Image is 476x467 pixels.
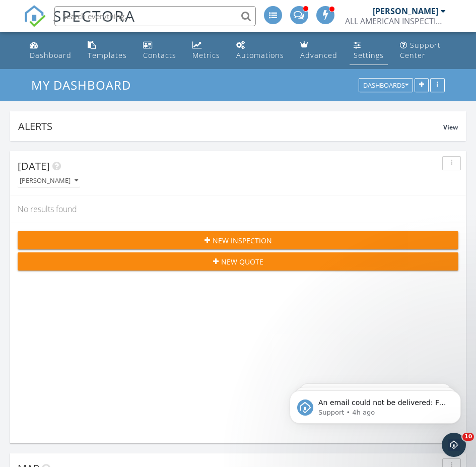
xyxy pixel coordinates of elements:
iframe: Intercom live chat [442,433,466,457]
div: Advanced [300,50,337,60]
a: My Dashboard [31,77,140,93]
div: Automations [236,50,284,60]
div: [PERSON_NAME] [373,6,438,16]
button: New Inspection [18,231,458,249]
a: Automations (Advanced) [232,36,288,65]
span: [DATE] [18,159,50,173]
button: New Quote [18,252,458,271]
div: Metrics [192,50,220,60]
a: Contacts [139,36,180,65]
a: Advanced [296,36,342,65]
div: Alerts [18,119,443,133]
div: ALL AMERICAN INSPECTION SERVICES [345,16,446,26]
a: Templates [84,36,131,65]
span: 10 [462,433,474,441]
a: SPECTORA [24,14,135,35]
a: Support Center [396,36,450,65]
button: [PERSON_NAME] [18,174,80,188]
div: Support Center [400,40,441,60]
button: Dashboards [359,79,413,93]
div: Contacts [143,50,176,60]
div: No results found [10,195,466,223]
div: Dashboard [30,50,72,60]
span: View [443,123,458,131]
span: New Inspection [213,235,272,246]
span: New Quote [221,256,263,267]
img: The Best Home Inspection Software - Spectora [24,5,46,27]
div: Settings [354,50,384,60]
a: Settings [350,36,388,65]
a: Metrics [188,36,224,65]
div: [PERSON_NAME] [20,177,78,184]
a: Dashboard [26,36,76,65]
div: Templates [88,50,127,60]
iframe: Intercom notifications message [275,369,476,440]
input: Search everything... [54,6,256,26]
div: Dashboards [363,82,409,89]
